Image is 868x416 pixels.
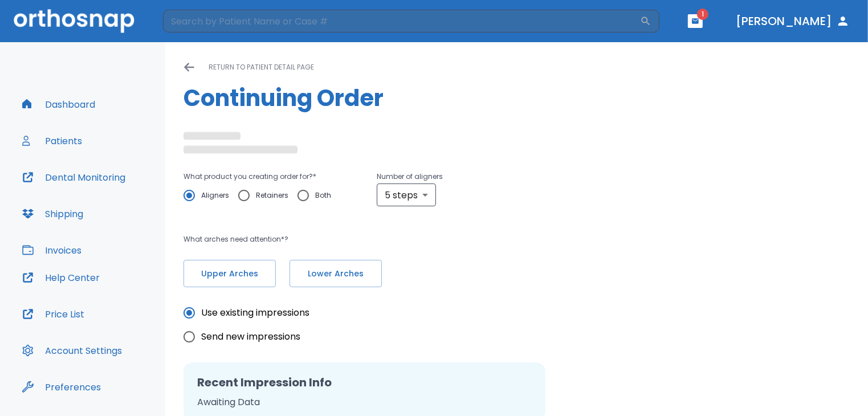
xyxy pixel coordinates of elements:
button: Invoices [15,236,88,264]
p: What product you creating order for? * [184,170,340,183]
button: Dental Monitoring [15,164,132,191]
button: Help Center [15,264,107,291]
span: 1 [697,9,708,20]
img: Orthosnap [14,9,135,32]
p: return to patient detail page [209,60,314,74]
div: 5 steps [377,183,436,206]
span: Lower Arches [301,268,370,280]
button: Dashboard [15,91,102,118]
button: [PERSON_NAME] [731,11,854,31]
button: Preferences [15,373,108,401]
button: Patients [15,127,89,154]
span: Send new impressions [201,330,300,344]
button: Upper Arches [184,260,276,287]
span: Upper Arches [195,268,264,280]
span: Retainers [256,189,288,202]
button: Account Settings [15,337,129,364]
button: Shipping [15,200,90,227]
h2: Recent Impression Info [197,374,532,391]
button: Lower Arches [290,260,382,287]
h1: Continuing Order [184,81,850,115]
input: Search by Patient Name or Case # [163,10,640,32]
button: Price List [15,300,91,328]
p: Awaiting Data [197,395,532,409]
p: What arches need attention*? [184,233,572,246]
span: Aligners [201,189,229,202]
span: Use existing impressions [201,306,309,320]
span: Both [315,189,331,202]
p: Number of aligners [377,170,443,183]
